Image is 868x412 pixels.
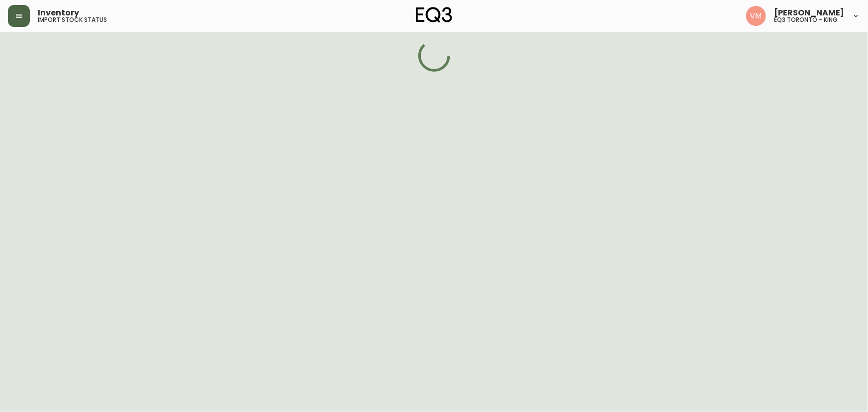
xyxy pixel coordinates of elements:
span: Inventory [38,9,79,17]
img: logo [416,7,453,23]
h5: eq3 toronto - king [774,17,838,23]
span: [PERSON_NAME] [774,9,844,17]
img: 0f63483a436850f3a2e29d5ab35f16df [746,6,766,26]
h5: import stock status [38,17,107,23]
